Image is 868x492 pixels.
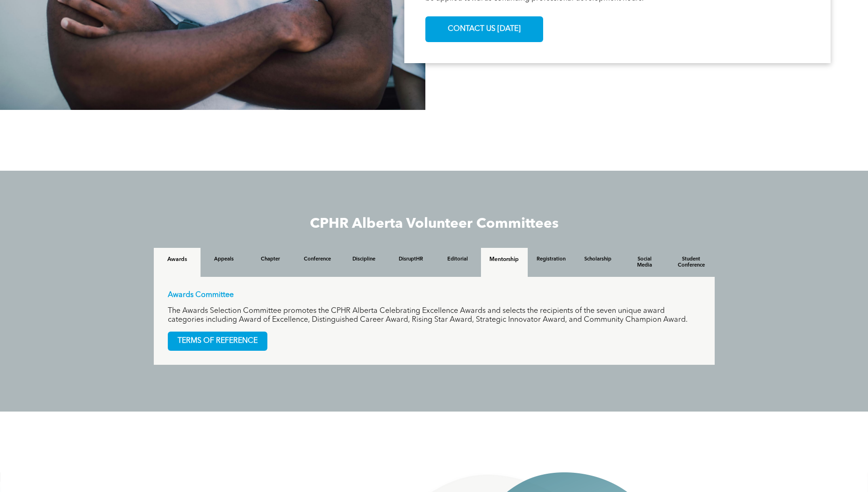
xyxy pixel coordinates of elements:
[168,332,267,351] a: TERMS OF REFERENCE
[168,332,267,350] span: TERMS OF REFERENCE
[162,256,192,263] h4: Awards
[489,256,519,263] h4: Mentorship
[443,256,473,262] h4: Editorial
[209,256,239,262] h4: Appeals
[396,256,426,262] h4: DisruptHR
[425,16,543,42] a: CONTACT US [DATE]
[168,307,701,325] p: The Awards Selection Committee promotes the CPHR Alberta Celebrating Excellence Awards and select...
[168,291,701,300] p: Awards Committee
[676,256,706,268] h4: Student Conference
[302,256,332,262] h4: Conference
[536,256,566,262] h4: Registration
[583,256,613,262] h4: Scholarship
[630,256,660,268] h4: Social Media
[445,20,524,38] span: CONTACT US [DATE]
[349,256,379,262] h4: Discipline
[310,217,559,231] span: CPHR Alberta Volunteer Committees
[256,256,286,262] h4: Chapter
